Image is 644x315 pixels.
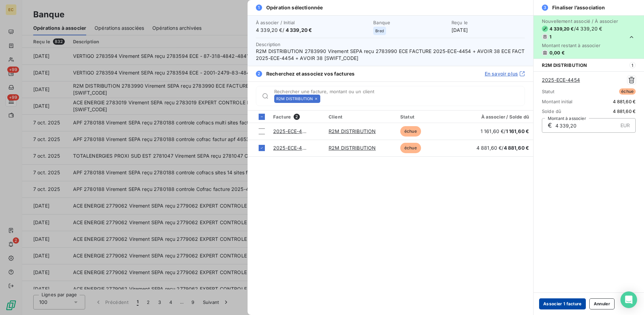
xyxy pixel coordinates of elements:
div: À associer / Solde dû [458,114,529,120]
span: 4 881,60 € [613,108,636,114]
span: Banque [373,20,447,25]
span: R2M DISTRIBUTION [542,62,587,68]
input: placeholder [323,95,525,102]
button: Annuler [589,298,615,309]
span: Finaliser l’association [552,4,605,11]
div: [DATE] [451,20,525,34]
span: Opération sélectionnée [266,4,323,11]
span: R2M DISTRIBUTION 2783990 Virement SEPA reçu 2783990 ECE FACTURE 2025-ECE-4454 + AVOIR 38 ECE FACT... [256,48,525,62]
div: Facture [273,114,320,120]
span: 3 [542,5,548,11]
div: Open Intercom Messenger [620,291,637,308]
a: 2025-ECE-4538 [273,128,311,134]
span: Nouvellement associé / À associer [542,18,618,24]
span: 4 881,60 € [613,99,636,104]
span: 2 [294,114,300,120]
div: Client [329,114,392,120]
span: Montant initial [542,99,572,104]
span: échue [400,143,421,153]
span: 1 [549,34,552,40]
a: En savoir plus [485,70,525,77]
span: 1 161,60 € / [481,128,529,134]
span: 0,00 € [549,50,565,55]
span: 4 881,60 € / [476,145,529,151]
span: 1 [629,62,636,68]
span: Recherchez et associez vos factures [266,70,355,77]
span: échue [619,88,636,95]
span: 4 339,20 € [286,27,312,33]
a: R2M DISTRIBUTION [329,128,376,134]
span: À associer / Initial [256,20,369,25]
span: 2 [256,71,262,77]
span: 4 339,20 € / [256,27,369,34]
span: Statut [542,89,554,94]
span: Reçu le [451,20,525,25]
span: échue [400,126,421,137]
button: Associer 1 facture [539,298,586,309]
span: 4 881,60 € [504,145,529,151]
span: Description [256,42,281,47]
span: Montant restant à associer [542,43,618,48]
a: 2025-ECE-4454 [273,145,311,151]
div: Statut [400,114,450,120]
span: R2M DISTRIBUTION [276,97,313,101]
span: Bred [375,29,384,33]
span: 1 161,60 € [506,128,529,134]
span: Solde dû [542,108,561,114]
a: 2025-ECE-4454 [542,77,580,84]
a: R2M DISTRIBUTION [329,145,376,151]
span: / 4 339,20 € [574,25,602,32]
span: 1 [256,5,262,11]
span: 4 339,20 € [549,26,574,32]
